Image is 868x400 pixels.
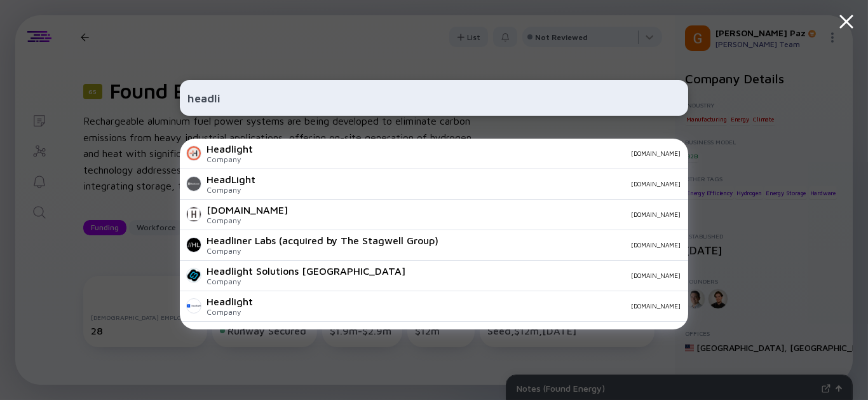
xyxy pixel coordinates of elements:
[207,185,255,195] div: Company
[207,326,275,338] div: Headlight App
[207,277,405,286] div: Company
[207,235,438,246] div: Headliner Labs (acquired by The Stagwell Group)
[416,272,681,279] div: [DOMAIN_NAME]
[449,241,681,249] div: [DOMAIN_NAME]
[298,210,681,218] div: [DOMAIN_NAME]
[263,149,681,157] div: [DOMAIN_NAME]
[207,296,253,307] div: Headlight
[207,174,255,185] div: HeadLight
[266,180,681,188] div: [DOMAIN_NAME]
[187,86,681,109] input: Search Company or Investor...
[207,143,253,155] div: Headlight
[263,302,681,310] div: [DOMAIN_NAME]
[207,155,253,164] div: Company
[207,204,288,216] div: [DOMAIN_NAME]
[207,246,438,256] div: Company
[207,216,288,225] div: Company
[207,307,253,317] div: Company
[207,265,405,277] div: Headlight Solutions [GEOGRAPHIC_DATA]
